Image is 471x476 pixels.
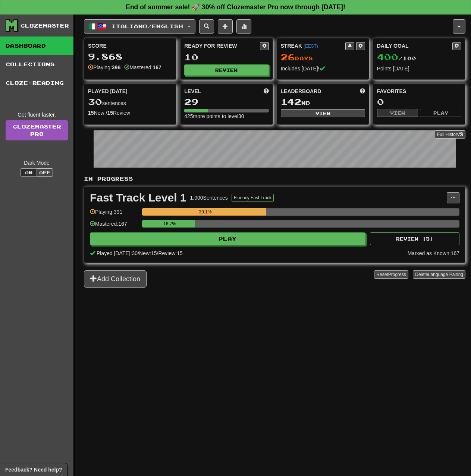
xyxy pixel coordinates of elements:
strong: 167 [153,64,161,70]
button: Review (5) [370,232,459,245]
span: Leaderboard [281,88,321,95]
div: Points [DATE] [377,65,461,72]
div: Ready for Review [184,42,260,50]
button: Full History [435,130,465,139]
div: Playing: [88,64,120,71]
button: Fluency Fast Track [232,194,274,202]
span: New: 15 [139,250,157,256]
div: 1.000 Sentences [190,194,228,201]
button: Play [420,109,461,117]
span: Level [184,88,201,95]
span: Open feedback widget [5,466,62,473]
div: Marked as Known: 167 [408,250,459,257]
span: Played [DATE] [88,88,128,95]
strong: 15 [107,110,113,116]
span: / [138,250,139,256]
div: 0 [377,97,461,107]
button: Play [90,232,365,245]
a: (EEST) [304,44,318,49]
span: Played [DATE]: 30 [97,250,138,256]
div: 9.868 [88,52,172,61]
div: Mastered: 167 [90,220,138,232]
p: In Progress [84,175,465,183]
div: New / Review [88,109,172,117]
div: Daily Goal [377,42,452,50]
span: 26 [281,52,295,62]
div: Day s [281,53,365,62]
span: 142 [281,96,301,107]
span: Progress [388,272,406,277]
strong: End of summer sale! 🚀 30% off Clozemaster Pro now through [DATE]! [126,3,345,11]
span: 30 [88,96,102,107]
button: Search sentences [199,19,214,34]
button: On [21,168,37,177]
div: Clozemaster [21,22,69,29]
div: sentences [88,97,172,107]
div: 425 more points to level 30 [184,112,269,120]
div: 29 [184,97,269,107]
button: More stats [236,19,251,34]
div: 39.1% [144,208,266,216]
button: DeleteLanguage Pairing [413,270,465,279]
button: Add sentence to collection [218,19,233,34]
button: Italiano/English [84,19,195,34]
span: Italiano / English [112,23,183,29]
span: Score more points to level up [264,88,269,95]
button: View [281,109,365,117]
span: / [157,250,158,256]
div: nd [281,97,365,107]
div: Playing: 391 [90,208,138,220]
button: Off [37,168,53,177]
span: Language Pairing [428,272,463,277]
div: Favorites [377,88,461,95]
div: Streak [281,42,345,50]
div: Dark Mode [6,159,68,166]
div: Fast Track Level 1 [90,192,186,203]
span: / 100 [377,55,416,61]
div: 10 [184,53,269,62]
a: ClozemasterPro [6,120,68,140]
div: Get fluent faster. [6,111,68,118]
span: 400 [377,52,398,62]
strong: 396 [112,64,120,70]
button: Add Collection [84,270,147,288]
div: Score [88,42,172,50]
span: This week in points, UTC [360,88,365,95]
span: Review: 15 [158,250,182,256]
button: ResetProgress [374,270,408,279]
strong: 15 [88,110,94,116]
button: View [377,109,418,117]
div: Mastered: [124,64,161,71]
div: Includes [DATE]! [281,65,365,72]
div: 16.7% [144,220,195,228]
button: Review [184,64,269,76]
